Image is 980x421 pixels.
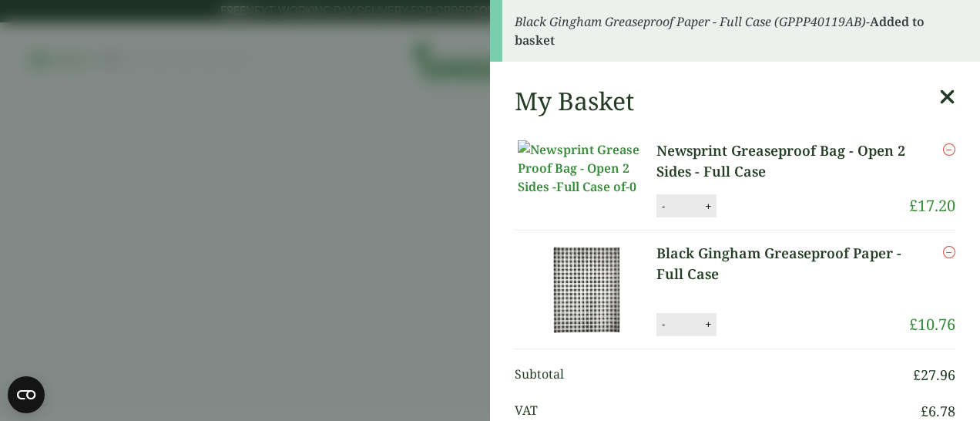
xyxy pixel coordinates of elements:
a: Remove this item [943,243,955,261]
span: Subtotal [515,365,913,386]
bdi: 27.96 [913,365,955,384]
span: £ [921,402,928,420]
bdi: 6.78 [921,402,955,420]
span: £ [909,314,918,335]
a: Black Gingham Greaseproof Paper - Full Case [656,243,909,285]
span: £ [909,195,918,216]
button: Open CMP widget [8,376,45,413]
h2: My Basket [515,86,634,116]
bdi: 10.76 [909,314,955,335]
a: Remove this item [943,140,955,159]
button: - [657,318,670,331]
em: Black Gingham Greaseproof Paper - Full Case (GPPP40119AB) [515,13,866,30]
button: - [657,200,670,213]
img: Newsprint Grease Proof Bag - Open 2 Sides -Full Case of-0 [518,140,656,196]
button: + [700,318,716,331]
bdi: 17.20 [909,195,955,216]
button: + [700,200,716,213]
img: Black Gingham Greaseproof Paper-Full Case-0 [518,243,656,335]
a: Newsprint Greaseproof Bag - Open 2 Sides - Full Case [656,140,909,182]
span: £ [913,365,921,384]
